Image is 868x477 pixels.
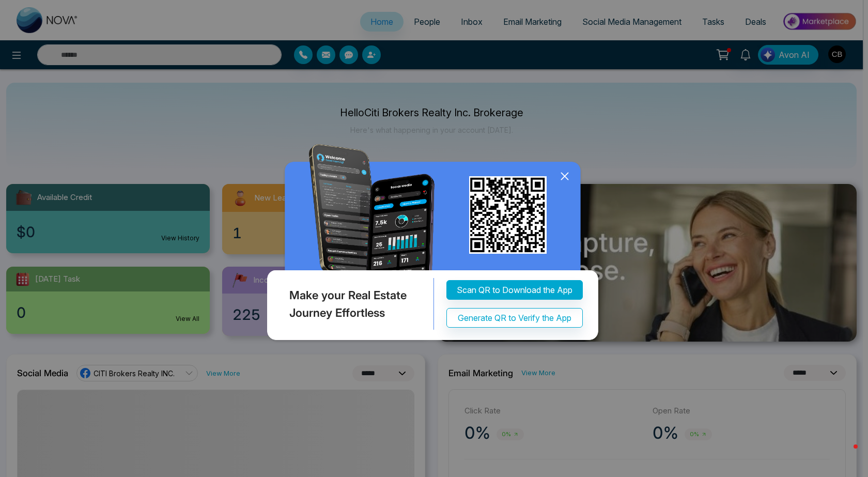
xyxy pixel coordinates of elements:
iframe: Intercom live chat [833,442,858,467]
button: Generate QR to Verify the App [446,308,583,328]
button: Scan QR to Download the App [446,280,583,300]
img: qr_for_download_app.png [469,176,547,254]
img: QRModal [265,144,603,345]
div: Make your Real Estate Journey Effortless [265,278,434,330]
